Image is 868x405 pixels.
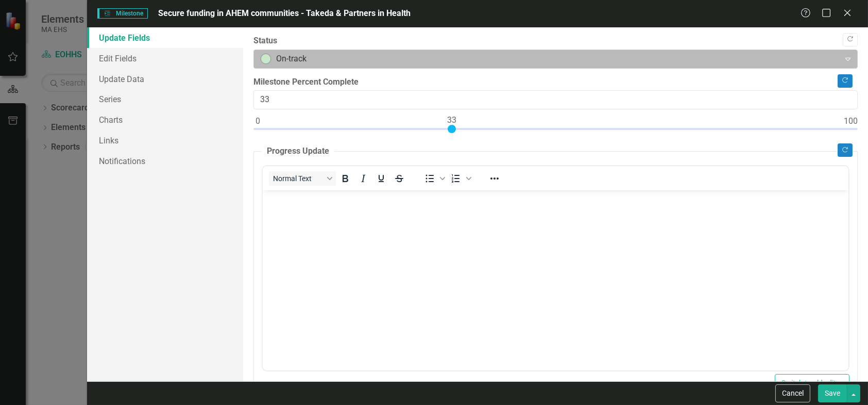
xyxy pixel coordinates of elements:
a: Edit Fields [87,48,243,69]
button: Save [818,384,847,402]
label: Status [253,35,858,47]
span: Secure funding in AHEM communities - Takeda & Partners in Health [158,8,411,18]
span: Normal Text [273,174,324,183]
button: Strikethrough [390,171,408,186]
div: Bullet list [421,171,447,186]
a: Update Data [87,69,243,89]
a: Series [87,89,243,109]
label: Milestone Percent Complete [253,76,858,88]
legend: Progress Update [262,145,334,157]
button: Italic [354,171,372,186]
span: Milestone [97,8,148,19]
button: Switch to old editor [775,374,849,392]
a: Notifications [87,151,243,171]
button: Cancel [775,384,810,402]
iframe: Rich Text Area [263,190,848,370]
a: Links [87,130,243,151]
a: Update Fields [87,27,243,48]
button: Block Normal Text [269,171,336,186]
button: Reveal or hide additional toolbar items [486,171,503,186]
button: Underline [372,171,390,186]
div: Numbered list [447,171,473,186]
button: Bold [336,171,354,186]
a: Charts [87,109,243,130]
